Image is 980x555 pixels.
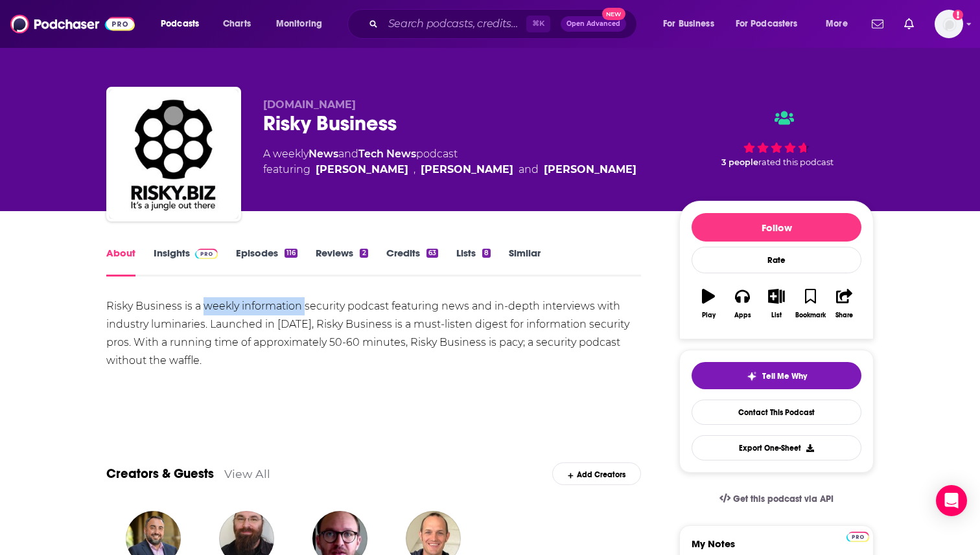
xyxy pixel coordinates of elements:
[526,16,550,32] span: ⌘ K
[414,162,415,177] span: ,
[358,148,416,160] a: Tech News
[702,311,716,319] div: Play
[733,493,834,504] span: Get this podcast via API
[899,13,919,35] a: Show notifications dropdown
[223,15,251,33] span: Charts
[561,16,626,32] button: Open AdvancedNew
[762,371,807,381] span: Tell Me Why
[817,14,864,34] button: open menu
[236,247,297,277] a: Episodes116
[544,162,636,177] a: Alex Stamos
[195,249,218,259] img: Podchaser Pro
[734,311,751,319] div: Apps
[276,15,322,33] span: Monitoring
[316,247,367,277] a: Reviews2
[267,14,339,34] button: open menu
[426,249,438,258] div: 63
[846,532,869,542] img: Podchaser Pro
[482,249,491,258] div: 8
[835,311,853,319] div: Share
[602,8,625,20] span: New
[552,462,641,485] div: Add Creators
[106,247,135,277] a: About
[383,14,526,34] input: Search podcasts, credits, & more...
[760,280,793,327] button: List
[692,280,725,327] button: Play
[826,15,848,33] span: More
[663,15,714,33] span: For Business
[793,280,827,327] button: Bookmark
[263,146,636,177] div: A weekly podcast
[10,12,135,36] img: Podchaser - Follow, Share and Rate Podcasts
[509,247,541,277] a: Similar
[154,247,218,277] a: InsightsPodchaser Pro
[215,14,259,34] a: Charts
[421,162,513,177] a: Patrick Gray
[360,249,367,258] div: 2
[692,400,861,425] a: Contact This Podcast
[758,157,834,167] span: rated this podcast
[566,21,620,27] span: Open Advanced
[224,467,270,481] a: View All
[692,435,861,460] button: Export One-Sheet
[309,148,338,160] a: News
[161,15,199,33] span: Podcasts
[867,13,889,35] a: Show notifications dropdown
[654,14,730,34] button: open menu
[725,280,759,327] button: Apps
[846,530,869,542] a: Pro website
[935,10,963,38] span: Logged in as cmand-s
[386,247,438,277] a: Credits63
[456,247,491,277] a: Lists8
[263,162,636,177] span: featuring
[936,485,967,516] div: Open Intercom Messenger
[679,98,874,179] div: 3 peoplerated this podcast
[519,162,539,177] span: and
[935,10,963,38] img: User Profile
[106,466,214,482] a: Creators & Guests
[106,297,641,370] div: Risky Business is a weekly information security podcast featuring news and in-depth interviews wi...
[721,157,758,167] span: 3 people
[692,362,861,389] button: tell me why sparkleTell Me Why
[709,483,844,515] a: Get this podcast via API
[736,15,798,33] span: For Podcasters
[152,14,216,34] button: open menu
[692,213,861,242] button: Follow
[727,14,817,34] button: open menu
[771,311,782,319] div: List
[828,280,861,327] button: Share
[109,89,239,219] img: Risky Business
[953,10,963,20] svg: Add a profile image
[285,249,297,258] div: 116
[316,162,408,177] a: Adam Boileau
[360,9,649,39] div: Search podcasts, credits, & more...
[747,371,757,381] img: tell me why sparkle
[795,311,826,319] div: Bookmark
[692,247,861,273] div: Rate
[338,148,358,160] span: and
[263,98,356,111] span: [DOMAIN_NAME]
[935,10,963,38] button: Show profile menu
